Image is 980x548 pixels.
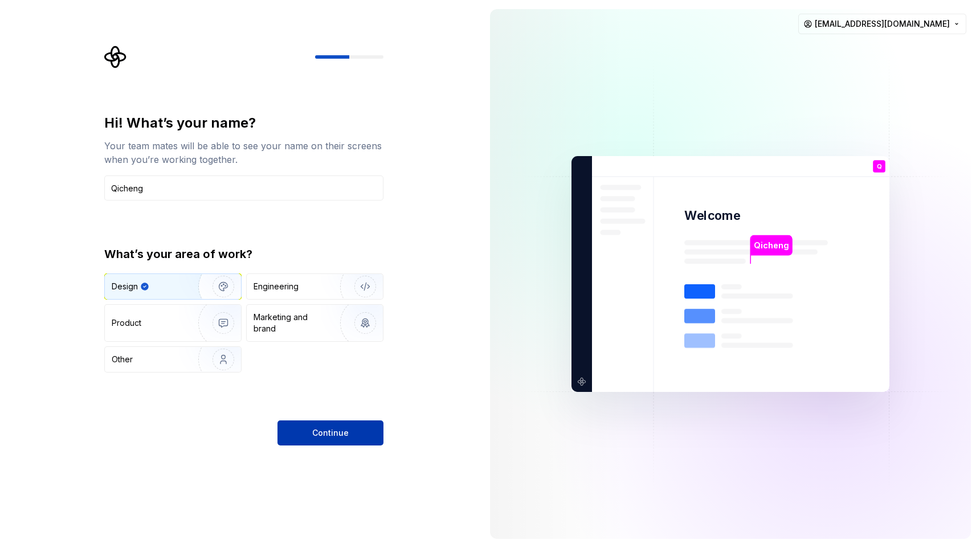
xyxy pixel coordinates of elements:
div: Your team mates will be able to see your name on their screens when you’re working together. [104,139,383,166]
span: Continue [312,427,349,439]
div: Product [112,317,141,329]
p: Qicheng [754,239,788,252]
div: What’s your area of work? [104,246,383,262]
input: Han Solo [104,175,383,201]
svg: Supernova Logo [104,46,127,68]
div: Other [112,354,133,365]
span: [EMAIL_ADDRESS][DOMAIN_NAME] [815,18,950,30]
button: [EMAIL_ADDRESS][DOMAIN_NAME] [798,14,966,34]
div: Marketing and brand [254,312,330,334]
p: Welcome [684,207,740,224]
div: Engineering [254,281,299,292]
div: Design [112,281,138,292]
button: Continue [277,420,383,445]
div: Hi! What’s your name? [104,114,383,132]
p: Q [877,163,882,170]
